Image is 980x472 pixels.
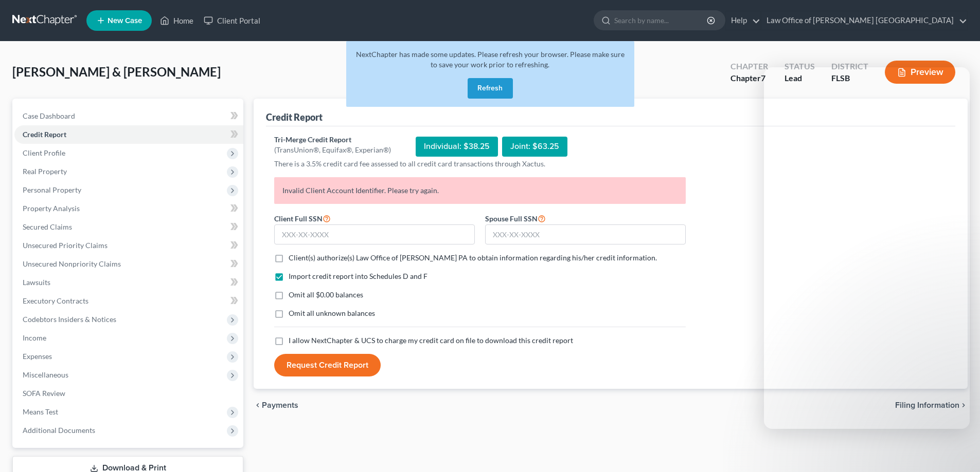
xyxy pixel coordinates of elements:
iframe: Intercom live chat [945,437,970,462]
div: Chapter [730,72,768,84]
div: Status [785,61,815,72]
div: Credit Report [266,111,323,123]
span: I allow NextChapter & UCS to charge my credit card on file to download this credit report [289,336,573,345]
span: Unsecured Priority Claims [23,241,108,250]
input: Search by name... [614,11,708,30]
span: 7 [761,73,765,83]
button: Preview [885,61,955,84]
span: Client(s) authorize(s) Law Office of [PERSON_NAME] PA to obtain information regarding his/her cre... [289,253,657,262]
span: Property Analysis [23,204,80,213]
a: SOFA Review [14,384,243,403]
span: New Case [108,17,142,25]
span: Executory Contracts [23,296,88,305]
span: Case Dashboard [23,111,75,120]
a: Help [726,11,760,30]
span: Personal Property [23,185,81,194]
span: Means Test [23,407,58,416]
span: Unsecured Nonpriority Claims [23,259,121,268]
span: Payments [262,401,298,409]
span: Omit all unknown balances [289,309,375,317]
a: Client Portal [199,11,265,30]
span: Credit Report [23,130,66,139]
button: Refresh [468,78,513,99]
p: There is a 3.5% credit card fee assessed to all credit card transactions through Xactus. [274,159,686,169]
a: Home [155,11,199,30]
span: Miscellaneous [23,370,68,379]
input: XXX-XX-XXXX [274,224,475,245]
span: Expenses [23,352,52,361]
span: Client Full SSN [274,214,323,223]
a: Property Analysis [14,199,243,218]
span: Omit all $0.00 balances [289,290,363,299]
span: [PERSON_NAME] & [PERSON_NAME] [12,64,221,79]
div: (TransUnion®, Equifax®, Experian®) [274,145,391,155]
a: Lawsuits [14,273,243,292]
div: Chapter [730,61,768,72]
span: NextChapter has made some updates. Please refresh your browser. Please make sure to save your wor... [356,50,625,69]
i: chevron_left [254,401,262,409]
p: Invalid Client Account Identifier. Please try again. [274,177,686,204]
button: chevron_left Payments [254,401,298,409]
a: Secured Claims [14,218,243,236]
span: Spouse Full SSN [485,214,538,223]
div: Individual: $38.25 [416,137,498,157]
span: Codebtors Insiders & Notices [23,315,116,324]
div: District [831,61,868,72]
span: SOFA Review [23,389,65,398]
button: Request Credit Report [274,354,381,376]
a: Unsecured Priority Claims [14,236,243,255]
a: Unsecured Nonpriority Claims [14,255,243,273]
span: Lawsuits [23,278,50,287]
a: Credit Report [14,125,243,144]
span: Real Property [23,167,67,176]
iframe: Intercom live chat [764,67,970,429]
span: Secured Claims [23,222,72,231]
div: Joint: $63.25 [502,137,567,157]
input: XXX-XX-XXXX [485,224,686,245]
div: Tri-Merge Credit Report [274,135,391,145]
a: Law Office of [PERSON_NAME] [GEOGRAPHIC_DATA] [761,11,967,30]
a: Executory Contracts [14,292,243,310]
a: Case Dashboard [14,107,243,125]
span: Client Profile [23,148,65,157]
span: Additional Documents [23,426,95,435]
span: Income [23,333,46,342]
span: Import credit report into Schedules D and F [289,272,427,280]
